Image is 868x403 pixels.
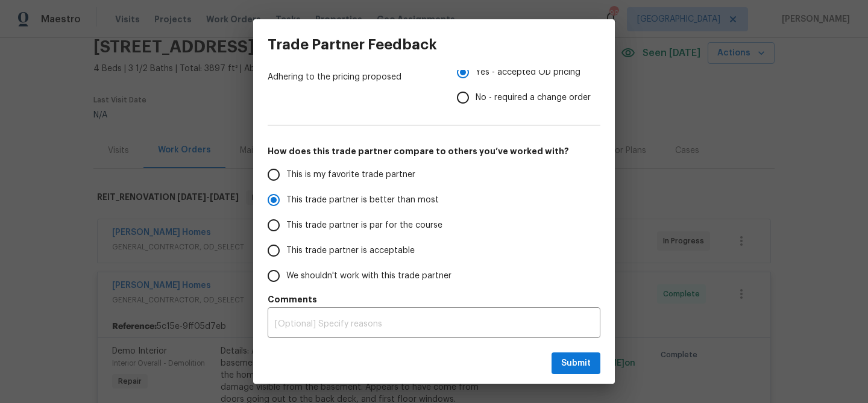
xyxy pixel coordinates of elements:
div: How does this trade partner compare to others you’ve worked with? [268,162,600,289]
div: Pricing [457,60,600,110]
h5: Comments [268,293,600,305]
span: No - required a change order [476,92,591,104]
h5: How does this trade partner compare to others you’ve worked with? [268,145,600,157]
span: This trade partner is acceptable [286,245,415,257]
h3: Trade Partner Feedback [268,36,437,53]
span: We shouldn't work with this trade partner [286,270,451,283]
span: This trade partner is better than most [286,194,439,207]
span: This trade partner is par for the course [286,219,442,232]
span: Submit [561,356,591,371]
span: Yes - accepted OD pricing [476,66,580,79]
button: Submit [552,352,600,375]
span: This is my favorite trade partner [286,169,415,181]
span: Adhering to the pricing proposed [268,71,438,83]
